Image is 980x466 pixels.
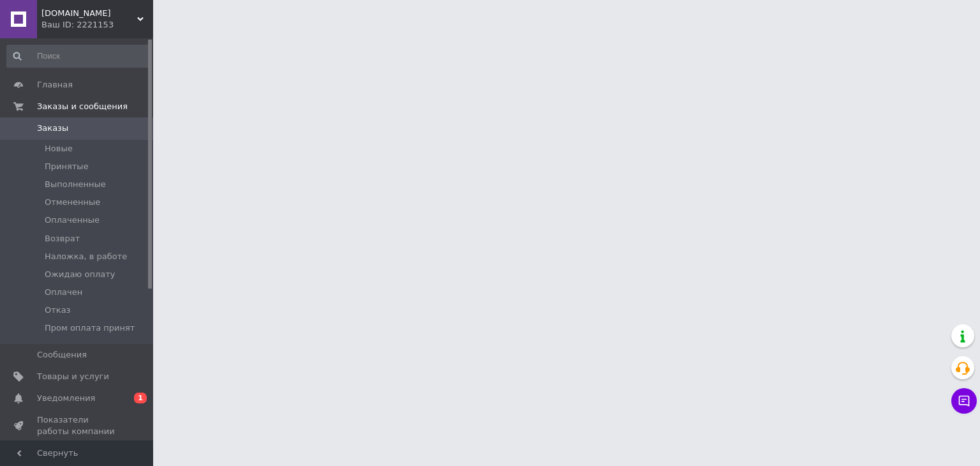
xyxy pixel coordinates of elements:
[37,123,68,134] span: Заказы
[45,251,127,262] span: Наложка, в работе
[134,393,147,403] span: 1
[45,322,135,334] span: Пром оплата принят
[37,393,95,404] span: Уведомления
[45,214,100,226] span: Оплаченные
[37,79,73,91] span: Главная
[37,371,109,382] span: Товары и услуги
[45,287,82,298] span: Оплачен
[6,45,151,68] input: Поиск
[37,101,128,112] span: Заказы и сообщения
[45,179,106,190] span: Выполненные
[45,233,80,244] span: Возврат
[45,161,89,172] span: Принятые
[45,197,100,208] span: Отмененные
[45,304,71,316] span: Отказ
[951,388,977,414] button: Чат с покупателем
[41,19,153,31] div: Ваш ID: 2221153
[37,349,87,361] span: Сообщения
[45,143,73,154] span: Новые
[41,8,137,19] span: Booms.com.ua
[45,269,115,280] span: Ожидаю оплату
[37,414,118,437] span: Показатели работы компании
